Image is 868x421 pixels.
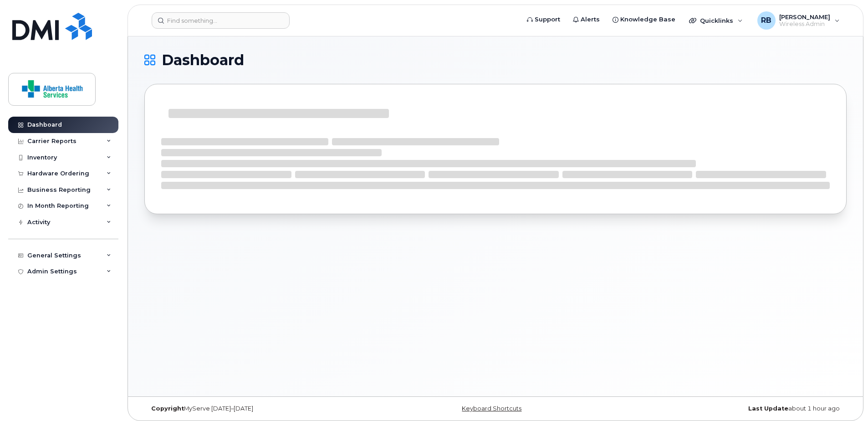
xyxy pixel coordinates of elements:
[613,405,847,412] div: about 1 hour ago
[748,405,788,412] strong: Last Update
[144,405,378,412] div: MyServe [DATE]–[DATE]
[462,405,521,412] a: Keyboard Shortcuts
[162,53,244,67] span: Dashboard
[151,405,184,412] strong: Copyright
